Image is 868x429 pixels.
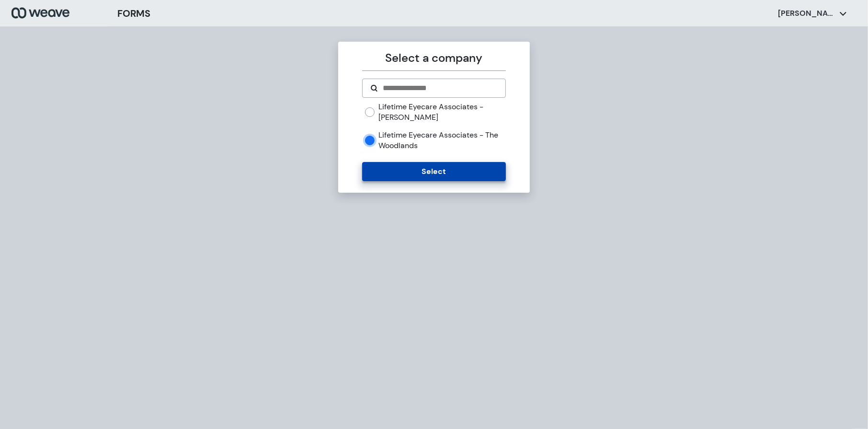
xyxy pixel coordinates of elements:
input: Search [382,82,497,94]
h3: FORMS [117,6,150,21]
label: Lifetime Eyecare Associates - [PERSON_NAME] [378,102,505,122]
label: Lifetime Eyecare Associates - The Woodlands [378,130,505,151]
button: Select [362,162,505,181]
p: [PERSON_NAME] [778,8,835,19]
p: Select a company [362,49,505,67]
